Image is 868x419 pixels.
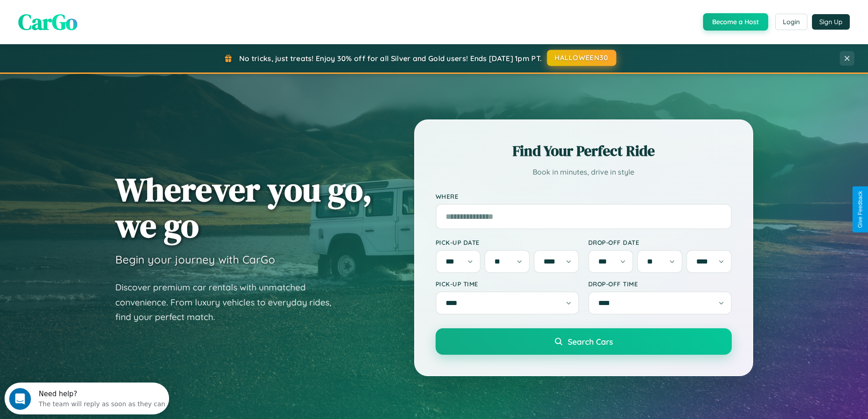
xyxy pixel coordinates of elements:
[436,141,732,161] h2: Find Your Perfect Ride
[436,166,732,179] p: Book in minutes, drive in style
[436,238,579,246] label: Pick-up Date
[436,192,732,200] label: Where
[436,280,579,288] label: Pick-up Time
[547,50,616,66] button: HALLOWEEN30
[5,383,169,414] iframe: Intercom live chat discovery launcher
[703,13,768,31] button: Become a Host
[18,7,77,37] span: CarGo
[812,14,850,30] button: Sign Up
[4,4,169,29] div: Open Intercom Messenger
[34,15,161,25] div: The team will reply as soon as they can
[857,191,863,228] div: Give Feedback
[588,238,732,246] label: Drop-off Date
[115,280,343,325] p: Discover premium car rentals with unmatched convenience. From luxury vehicles to everyday rides, ...
[34,8,161,15] div: Need help?
[775,14,807,30] button: Login
[588,280,732,288] label: Drop-off Time
[239,54,542,63] span: No tricks, just treats! Enjoy 30% off for all Silver and Gold users! Ends [DATE] 1pm PT.
[115,171,372,243] h1: Wherever you go, we go
[9,388,31,410] iframe: Intercom live chat
[115,253,275,266] h3: Begin your journey with CarGo
[568,336,613,347] span: Search Cars
[436,328,732,355] button: Search Cars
